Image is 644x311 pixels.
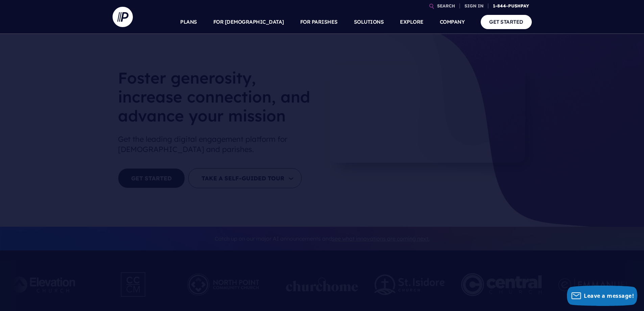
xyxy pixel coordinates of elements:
[481,15,532,29] a: GET STARTED
[180,10,197,34] a: PLANS
[300,10,338,34] a: FOR PARISHES
[440,10,465,34] a: COMPANY
[567,286,637,306] button: Leave a message!
[400,10,424,34] a: EXPLORE
[213,10,284,34] a: FOR [DEMOGRAPHIC_DATA]
[584,292,634,299] span: Leave a message!
[354,10,384,34] a: SOLUTIONS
